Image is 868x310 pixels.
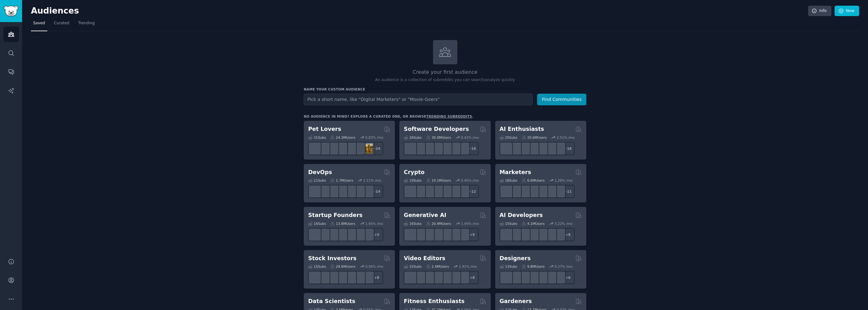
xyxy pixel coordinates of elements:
[31,6,808,16] h2: Audiences
[545,230,555,239] img: llmops
[54,20,69,26] span: Curated
[337,273,346,283] img: Trading
[4,6,18,17] img: GummySearch logo
[404,168,425,176] h2: Crypto
[426,221,451,226] div: 20.4M Users
[404,221,421,226] div: 16 Sub s
[404,211,446,219] h2: Generative AI
[308,178,326,183] div: 21 Sub s
[522,178,545,183] div: 6.6M Users
[310,143,320,153] img: herpetology
[337,187,346,196] img: DevOpsLinks
[330,221,355,226] div: 13.8M Users
[537,273,546,283] img: userexperience
[500,168,531,176] h2: Marketers
[76,18,97,31] a: Trending
[328,273,337,283] img: Forex
[404,125,469,133] h2: Software Developers
[500,254,531,262] h2: Designers
[308,221,326,226] div: 16 Sub s
[441,187,451,196] img: defiblockchain
[501,230,511,239] img: LangChain
[354,230,364,239] img: Entrepreneurship
[365,221,383,226] div: 1.45 % /mo
[510,187,520,196] img: bigseo
[459,143,468,153] img: elixir
[310,230,320,239] img: EntrepreneurRideAlong
[423,143,433,153] img: learnjavascript
[561,228,575,241] div: + 8
[537,94,586,105] button: Find Communities
[330,178,353,183] div: 1.7M Users
[466,271,479,284] div: + 8
[426,135,451,140] div: 30.0M Users
[423,187,433,196] img: ethstaker
[370,185,383,198] div: + 14
[370,142,383,155] div: + 24
[545,273,555,283] img: learndesign
[466,228,479,241] div: + 9
[459,230,468,239] img: DreamBooth
[466,185,479,198] div: + 12
[406,230,415,239] img: aivideo
[528,187,537,196] img: Emailmarketing
[345,143,355,153] img: cockatiel
[328,230,337,239] img: startup
[365,135,383,140] div: 0.83 % /mo
[423,230,433,239] img: deepdream
[370,271,383,284] div: + 8
[308,125,341,133] h2: Pet Lovers
[404,297,465,305] h2: Fitness Enthusiasts
[522,221,545,226] div: 4.1M Users
[330,264,355,269] div: 28.6M Users
[354,273,364,283] img: swingtrading
[319,230,329,239] img: SaaS
[328,187,337,196] img: Docker_DevOps
[561,142,575,155] div: + 18
[308,168,332,176] h2: DevOps
[363,187,373,196] img: PlatformEngineers
[441,143,451,153] img: reactnative
[363,273,373,283] img: technicalanalysis
[31,18,47,31] a: Saved
[432,187,442,196] img: web3
[337,230,346,239] img: ycombinator
[78,20,95,26] span: Trending
[432,273,442,283] img: VideoEditors
[500,264,517,269] div: 13 Sub s
[441,230,451,239] img: FluxAI
[33,20,45,26] span: Saved
[459,273,468,283] img: postproduction
[554,264,572,269] div: 0.27 % /mo
[500,297,532,305] h2: Gardeners
[500,221,517,226] div: 15 Sub s
[554,221,572,226] div: 3.22 % /mo
[522,264,545,269] div: 9.8M Users
[501,187,511,196] img: content_marketing
[545,187,555,196] img: MarketingResearch
[500,135,517,140] div: 25 Sub s
[450,143,460,153] img: AskComputerScience
[522,135,547,140] div: 20.6M Users
[304,94,533,105] input: Pick a short name, like "Digital Marketers" or "Movie-Goers"
[363,178,381,183] div: 2.11 % /mo
[304,68,586,76] h2: Create your first audience
[808,6,831,16] a: Info
[426,114,472,118] a: trending subreddits
[441,273,451,283] img: finalcutpro
[537,143,546,153] img: chatgpt_prompts_
[310,273,320,283] img: dividends
[554,230,564,239] img: AIDevelopersSociety
[554,178,572,183] div: 1.26 % /mo
[308,211,362,219] h2: Startup Founders
[561,185,575,198] div: + 11
[319,273,329,283] img: ValueInvesting
[404,254,445,262] h2: Video Editors
[52,18,72,31] a: Curated
[459,264,477,269] div: 1.91 % /mo
[406,143,415,153] img: software
[423,273,433,283] img: premiere
[461,135,479,140] div: 0.43 % /mo
[414,273,424,283] img: editors
[404,135,421,140] div: 26 Sub s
